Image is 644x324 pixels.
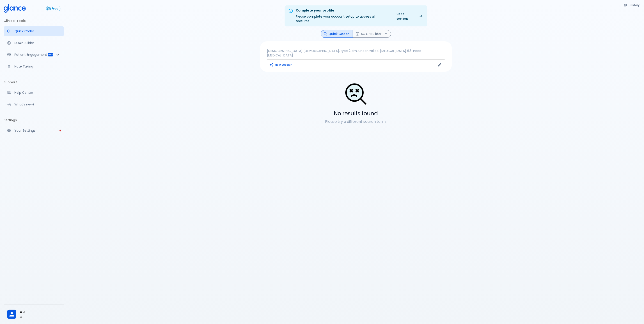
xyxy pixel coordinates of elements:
button: Clears all inputs and results. [267,61,295,68]
div: Complete your profile [296,8,390,13]
a: Go to Settings [394,11,425,22]
p: G [20,315,60,319]
button: Free [46,6,60,11]
p: Quick Coder [14,29,60,33]
p: Patient Engagement [14,52,48,57]
span: A J [20,310,60,315]
span: Free [50,7,60,10]
p: Help Center [14,90,60,95]
p: Please try a different search term. [260,119,452,124]
img: Search Not Found [345,83,367,105]
p: What's new? [14,102,60,107]
li: Clinical Tools [4,15,64,26]
p: Your Settings [14,128,60,133]
a: Advanced note-taking [4,61,64,71]
button: SOAP Builder [353,30,391,38]
h5: No results found [260,110,452,117]
a: Moramiz: Find ICD10AM codes instantly [4,26,64,36]
a: Docugen: Compose a clinical documentation in seconds [4,38,64,48]
button: Quick Coder [321,30,353,38]
div: A JG [4,307,64,322]
a: Click to view or change your subscription [46,6,64,11]
a: Please complete account setup [4,126,64,135]
button: Edit [436,61,443,68]
div: Recent updates and feature releases [4,99,64,109]
p: [DEMOGRAPHIC_DATA] [DEMOGRAPHIC_DATA], type 2 dm, uncontrolled, [MEDICAL_DATA] 6.5, need [MEDICAL... [267,49,445,58]
div: Please complete your account setup to access all features. [296,7,390,25]
a: Get help from our support team [4,88,64,98]
li: Settings [4,115,64,126]
p: Note Taking [14,64,60,69]
button: History [622,2,642,8]
p: SOAP Builder [14,41,60,45]
li: Support [4,77,64,88]
div: Patient Reports & Referrals [4,50,64,60]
